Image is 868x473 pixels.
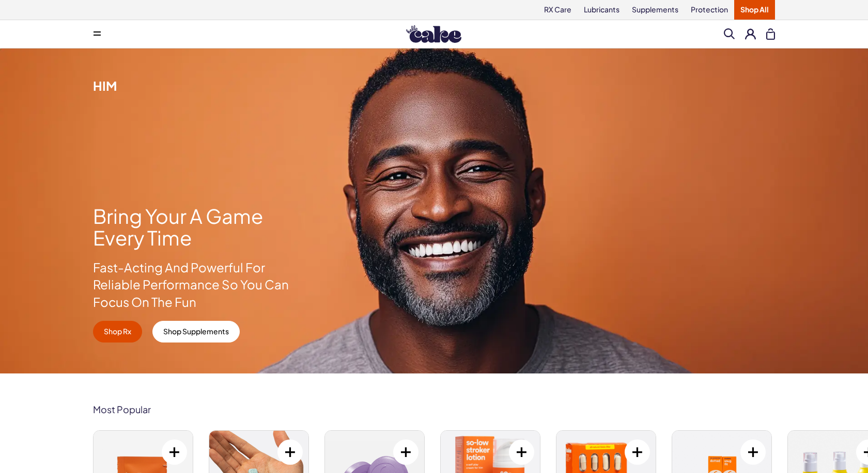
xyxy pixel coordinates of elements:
h1: Bring Your A Game Every Time [93,205,290,249]
p: Fast-Acting And Powerful For Reliable Performance So You Can Focus On The Fun [93,259,290,311]
span: Him [93,78,117,93]
img: Hello Cake [406,25,461,43]
a: Shop Rx [93,321,142,342]
a: Shop Supplements [152,321,240,342]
